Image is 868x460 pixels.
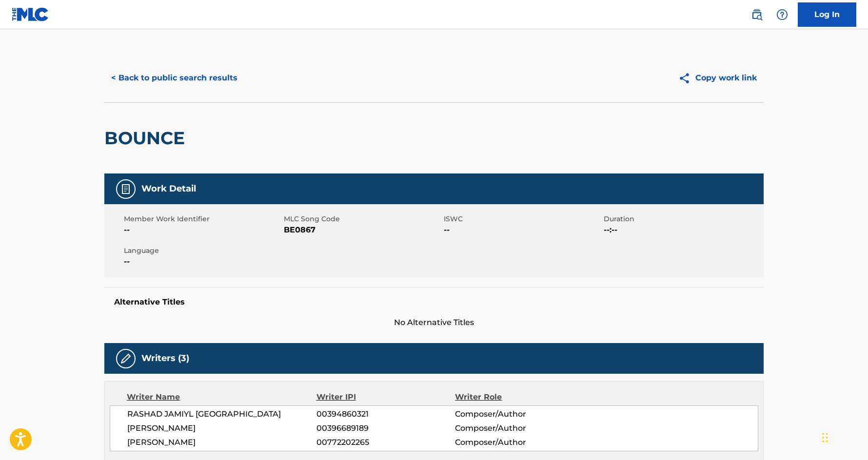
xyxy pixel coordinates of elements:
[841,305,868,383] iframe: Resource Center
[798,2,856,27] a: Log In
[776,9,788,20] img: help
[772,5,792,24] div: Help
[120,353,132,364] img: Writers
[104,127,190,149] h2: BOUNCE
[124,214,281,224] span: Member Work Identifier
[751,9,763,20] img: search
[747,5,767,24] a: Public Search
[316,391,455,403] div: Writer IPI
[316,437,455,448] span: 00772202265
[455,422,581,434] span: Composer/Author
[124,256,281,268] span: --
[127,437,316,448] span: [PERSON_NAME]
[444,224,601,236] span: --
[444,214,601,224] span: ISWC
[678,72,695,84] img: Copy work link
[141,183,196,194] h5: Work Detail
[316,422,455,434] span: 00396689189
[141,353,189,364] h5: Writers (3)
[124,246,281,256] span: Language
[114,297,754,307] h5: Alternative Titles
[124,224,281,236] span: --
[455,437,581,448] span: Composer/Author
[104,66,244,90] button: < Back to public search results
[455,391,581,403] div: Writer Role
[819,413,868,460] iframe: Chat Widget
[127,391,316,403] div: Writer Name
[604,224,761,236] span: --:--
[12,7,49,21] img: MLC Logo
[127,408,316,420] span: RASHAD JAMIYL [GEOGRAPHIC_DATA]
[120,183,132,195] img: Work Detail
[671,66,764,90] button: Copy work link
[284,224,441,236] span: BE0867
[127,422,316,434] span: [PERSON_NAME]
[604,214,761,224] span: Duration
[455,408,581,420] span: Composer/Author
[104,317,764,328] span: No Alternative Titles
[316,408,455,420] span: 00394860321
[284,214,441,224] span: MLC Song Code
[822,423,828,452] div: Drag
